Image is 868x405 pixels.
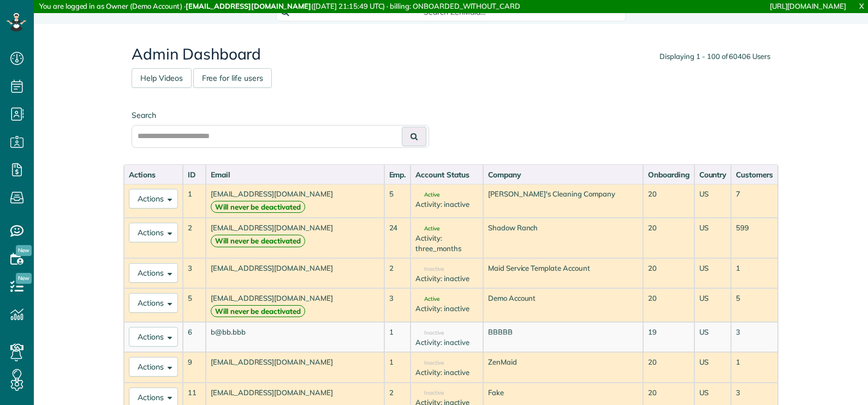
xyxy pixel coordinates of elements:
[736,169,773,180] div: Customers
[384,322,411,352] td: 1
[183,184,206,218] td: 1
[483,322,643,352] td: BBBBB
[415,226,439,231] span: Active
[384,352,411,382] td: 1
[16,273,32,284] span: New
[129,357,178,377] button: Actions
[415,273,478,284] div: Activity: inactive
[183,288,206,322] td: 5
[648,169,689,180] div: Onboarding
[483,218,643,258] td: Shadow Ranch
[206,322,384,352] td: b@bb.bbb
[415,169,478,180] div: Account Status
[415,337,478,348] div: Activity: inactive
[415,296,439,302] span: Active
[384,218,411,258] td: 24
[132,110,429,121] label: Search
[770,2,846,10] a: [URL][DOMAIN_NAME]
[415,390,444,396] span: Inactive
[731,288,778,322] td: 5
[731,184,778,218] td: 7
[415,360,444,366] span: Inactive
[415,266,444,272] span: Inactive
[186,2,311,10] strong: [EMAIL_ADDRESS][DOMAIN_NAME]
[188,169,201,180] div: ID
[694,288,732,322] td: US
[132,46,770,63] h2: Admin Dashboard
[415,233,478,253] div: Activity: three_months
[183,258,206,288] td: 3
[483,288,643,322] td: Demo Account
[129,327,178,347] button: Actions
[129,223,178,242] button: Actions
[211,169,379,180] div: Email
[193,68,272,88] a: Free for life users
[415,367,478,378] div: Activity: inactive
[643,184,694,218] td: 20
[694,352,732,382] td: US
[694,322,732,352] td: US
[643,258,694,288] td: 20
[206,258,384,288] td: [EMAIL_ADDRESS][DOMAIN_NAME]
[183,322,206,352] td: 6
[211,235,305,247] strong: Will never be deactivated
[643,352,694,382] td: 20
[483,352,643,382] td: ZenMaid
[206,288,384,322] td: [EMAIL_ADDRESS][DOMAIN_NAME]
[483,258,643,288] td: Maid Service Template Account
[206,352,384,382] td: [EMAIL_ADDRESS][DOMAIN_NAME]
[694,218,732,258] td: US
[183,352,206,382] td: 9
[211,305,305,318] strong: Will never be deactivated
[211,201,305,213] strong: Will never be deactivated
[415,303,478,314] div: Activity: inactive
[183,218,206,258] td: 2
[384,184,411,218] td: 5
[659,51,770,62] div: Displaying 1 - 100 of 60406 Users
[384,258,411,288] td: 2
[132,68,192,88] a: Help Videos
[699,169,727,180] div: Country
[389,169,406,180] div: Emp.
[415,192,439,198] span: Active
[731,322,778,352] td: 3
[129,189,178,209] button: Actions
[731,258,778,288] td: 1
[415,330,444,336] span: Inactive
[384,288,411,322] td: 3
[415,199,478,210] div: Activity: inactive
[731,218,778,258] td: 599
[643,218,694,258] td: 20
[129,293,178,313] button: Actions
[694,184,732,218] td: US
[16,245,32,256] span: New
[643,322,694,352] td: 19
[488,169,638,180] div: Company
[643,288,694,322] td: 20
[206,218,384,258] td: [EMAIL_ADDRESS][DOMAIN_NAME]
[483,184,643,218] td: [PERSON_NAME]'s Cleaning Company
[129,263,178,283] button: Actions
[129,169,178,180] div: Actions
[694,258,732,288] td: US
[731,352,778,382] td: 1
[206,184,384,218] td: [EMAIL_ADDRESS][DOMAIN_NAME]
